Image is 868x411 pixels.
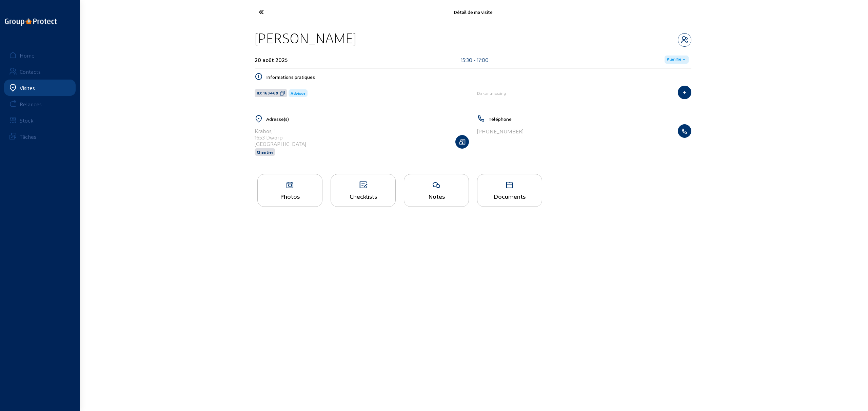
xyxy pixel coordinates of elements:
[4,128,76,145] a: Tâches
[4,112,76,128] a: Stock
[20,133,36,140] div: Tâches
[667,57,681,62] span: Planifié
[255,140,306,147] div: [GEOGRAPHIC_DATA]
[20,68,41,75] div: Contacts
[20,101,42,107] div: Relances
[20,117,34,124] div: Stock
[266,74,691,80] h5: Informations pratiques
[257,90,278,96] span: ID: 163469
[266,116,469,122] h5: Adresse(s)
[257,150,273,154] span: Chantier
[5,18,57,26] img: logo-oneline.png
[4,96,76,112] a: Relances
[255,128,306,134] div: Krabos, 1
[331,193,395,200] div: Checklists
[255,134,306,140] div: 1653 Dworp
[477,193,542,200] div: Documents
[404,193,469,200] div: Notes
[20,85,35,91] div: Visites
[258,193,322,200] div: Photos
[4,47,76,63] a: Home
[4,63,76,80] a: Contacts
[477,128,524,134] div: [PHONE_NUMBER]
[20,52,35,59] div: Home
[461,57,489,63] div: 15:30 - 17:00
[291,91,305,95] span: Advisor
[4,80,76,96] a: Visites
[255,29,356,47] div: [PERSON_NAME]
[477,91,506,95] span: Dakontmossing
[324,9,622,15] div: Détail de ma visite
[255,57,288,63] div: 20 août 2025
[489,116,691,122] h5: Téléphone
